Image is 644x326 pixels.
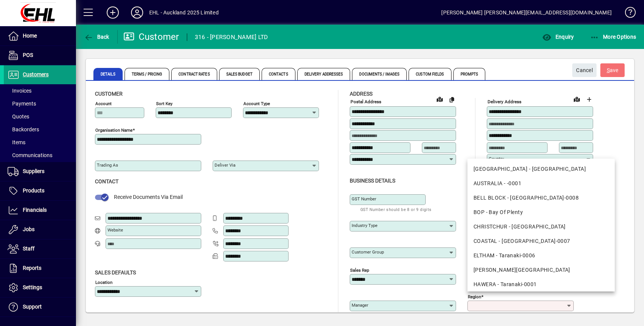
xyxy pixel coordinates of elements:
[474,165,609,173] div: [GEOGRAPHIC_DATA] - [GEOGRAPHIC_DATA]
[23,304,42,310] span: Support
[467,176,615,191] mat-option: AUSTRALIA - -0001
[474,252,609,260] div: ELTHAM - Taranaki-0006
[95,279,112,285] mat-label: Location
[4,136,76,149] a: Items
[474,194,609,202] div: BELL BLOCK - [GEOGRAPHIC_DATA]-0008
[619,2,635,26] a: Knowledge Base
[467,191,615,205] mat-option: BELL BLOCK - Taranaki-0008
[474,280,609,288] div: HAWERA - Taranaki-0001
[467,234,615,248] mat-option: COASTAL - Taranaki-0007
[474,223,609,231] div: CHRISTCHUR - [GEOGRAPHIC_DATA]
[474,208,609,216] div: BOP - Bay Of Plenty
[23,226,35,232] span: Jobs
[474,180,609,187] div: AUSTRALIA - -0001
[23,33,37,39] span: Home
[571,93,583,105] a: View on map
[4,110,76,123] a: Quotes
[8,152,52,158] span: Communications
[409,68,451,80] span: Custom Fields
[101,6,125,19] button: Add
[23,246,35,252] span: Staff
[350,267,369,272] mat-label: Sales rep
[467,263,615,277] mat-option: HAMILTON - Hamilton
[262,68,295,80] span: Contacts
[352,302,368,308] mat-label: Manager
[434,93,446,105] a: View on map
[467,277,615,291] mat-option: HAWERA - Taranaki-0001
[4,162,76,181] a: Suppliers
[588,30,638,44] button: More Options
[23,71,49,77] span: Customers
[171,68,217,80] span: Contract Rates
[4,278,76,297] a: Settings
[76,30,118,44] app-page-header-button: Back
[95,101,112,106] mat-label: Account
[23,168,44,174] span: Suppliers
[352,196,376,202] mat-label: GST Number
[474,266,609,274] div: [PERSON_NAME][GEOGRAPHIC_DATA]
[583,93,595,106] button: Choose address
[453,68,486,80] span: Prompts
[82,30,111,44] button: Back
[542,34,574,40] span: Enquiry
[474,237,609,245] div: COASTAL - [GEOGRAPHIC_DATA]-0007
[95,178,118,184] span: Contact
[95,128,133,133] mat-label: Organisation name
[446,93,458,106] button: Copy to Delivery address
[23,207,47,213] span: Financials
[4,149,76,162] a: Communications
[125,68,170,80] span: Terms / Pricing
[4,97,76,110] a: Payments
[467,248,615,263] mat-option: ELTHAM - Taranaki-0006
[107,227,123,233] mat-label: Website
[4,259,76,278] a: Reports
[125,6,149,19] button: Profile
[350,178,395,184] span: Business details
[95,91,123,97] span: Customer
[4,84,76,97] a: Invoices
[590,34,636,40] span: More Options
[297,68,350,80] span: Delivery Addresses
[8,139,25,145] span: Items
[360,205,432,214] mat-hint: GST Number should be 8 or 9 digits
[4,27,76,46] a: Home
[467,219,615,234] mat-option: CHRISTCHUR - Christchurch
[156,101,172,106] mat-label: Sort key
[8,88,32,94] span: Invoices
[607,67,610,73] span: S
[215,162,235,168] mat-label: Deliver via
[600,63,625,77] button: Save
[4,298,76,317] a: Support
[23,265,41,271] span: Reports
[4,181,76,200] a: Products
[8,101,36,107] span: Payments
[84,34,109,40] span: Back
[352,223,377,228] mat-label: Industry type
[540,30,576,44] button: Enquiry
[4,220,76,239] a: Jobs
[352,249,384,255] mat-label: Customer group
[93,68,123,80] span: Details
[4,201,76,220] a: Financials
[219,68,260,80] span: Sales Budget
[572,63,597,77] button: Cancel
[195,31,268,43] div: 316 - [PERSON_NAME] LTD
[97,162,118,168] mat-label: Trading as
[468,294,481,299] mat-label: Region
[23,187,44,194] span: Products
[350,91,373,97] span: Address
[123,31,179,43] div: Customer
[467,162,615,176] mat-option: AUCKLAND - Auckland
[352,68,407,80] span: Documents / Images
[4,239,76,258] a: Staff
[243,101,270,106] mat-label: Account Type
[114,194,183,200] span: Receive Documents Via Email
[4,46,76,65] a: POS
[8,126,39,132] span: Backorders
[8,113,29,120] span: Quotes
[467,205,615,219] mat-option: BOP - Bay Of Plenty
[23,284,42,290] span: Settings
[95,269,136,276] span: Sales defaults
[576,64,593,77] span: Cancel
[4,123,76,136] a: Backorders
